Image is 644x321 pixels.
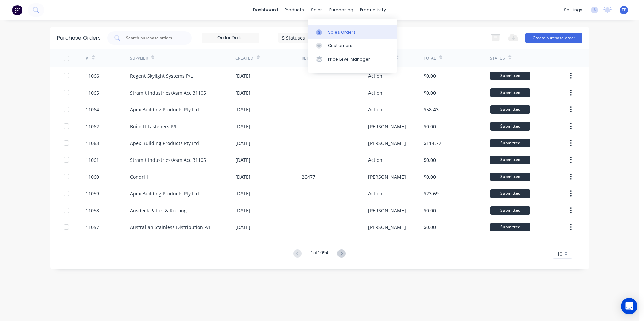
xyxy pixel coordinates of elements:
div: Submitted [490,122,530,131]
div: Apex Building Products Pty Ltd [130,140,199,147]
div: 1 of 1094 [311,249,328,259]
div: [PERSON_NAME] [368,140,406,147]
div: [PERSON_NAME] [368,123,406,130]
div: Action [368,156,382,164]
div: Action [368,89,382,96]
div: Ausdeck Patios & Roofing [130,207,187,214]
div: Submitted [490,88,530,97]
div: $0.00 [424,207,436,214]
div: # [86,55,88,61]
div: [DATE] [235,173,250,180]
div: Submitted [490,173,530,181]
div: $0.00 [424,89,436,96]
div: Stramit Industries/Asm Acc 31105 [130,156,206,164]
div: Build It Fasteners P/L [130,123,178,130]
span: TP [622,7,626,13]
div: Action [368,190,382,197]
a: Price Level Manager [308,52,397,66]
div: Open Intercom Messenger [621,298,637,314]
div: 11061 [86,156,99,164]
div: Submitted [490,156,530,164]
div: Submitted [490,223,530,231]
div: Price Level Manager [328,56,370,62]
div: settings [560,5,586,15]
input: Search purchase orders... [125,35,181,41]
div: 26477 [302,173,315,180]
div: [DATE] [235,72,250,79]
div: [PERSON_NAME] [368,173,406,180]
div: Action [368,106,382,113]
div: $23.69 [424,190,439,197]
div: Total [424,55,436,61]
div: $58.43 [424,106,439,113]
div: $0.00 [424,72,436,79]
div: [DATE] [235,123,250,130]
div: Condrill [130,173,148,180]
div: Purchase Orders [57,34,101,42]
div: 11063 [86,140,99,147]
div: 11059 [86,190,99,197]
div: $0.00 [424,123,436,130]
div: Apex Building Products Pty Ltd [130,106,199,113]
a: dashboard [250,5,281,15]
input: Order Date [202,33,259,43]
div: Submitted [490,105,530,114]
div: 11064 [86,106,99,113]
a: Sales Orders [308,25,397,39]
div: Submitted [490,206,530,215]
div: Created [235,55,253,61]
div: Apex Building Products Pty Ltd [130,190,199,197]
div: purchasing [326,5,357,15]
div: Status [490,55,505,61]
div: Stramit Industries/Asm Acc 31105 [130,89,206,96]
div: 11066 [86,72,99,79]
div: 11062 [86,123,99,130]
div: 11058 [86,207,99,214]
div: Submitted [490,72,530,80]
div: Regent Skylight Systems P/L [130,72,193,79]
div: [DATE] [235,190,250,197]
div: [DATE] [235,156,250,164]
div: productivity [357,5,389,15]
span: 10 [557,250,562,257]
div: Sales Orders [328,29,356,35]
div: [PERSON_NAME] [368,224,406,231]
div: 11065 [86,89,99,96]
a: Customers [308,39,397,52]
div: Action [368,72,382,79]
img: Factory [12,5,22,15]
div: [DATE] [235,224,250,231]
button: Create purchase order [525,33,582,43]
div: $0.00 [424,173,436,180]
div: $114.72 [424,140,441,147]
div: 11060 [86,173,99,180]
div: $0.00 [424,156,436,164]
div: [PERSON_NAME] [368,207,406,214]
div: 11057 [86,224,99,231]
div: [DATE] [235,207,250,214]
div: Reference [302,55,324,61]
div: Submitted [490,189,530,198]
div: products [281,5,308,15]
div: sales [308,5,326,15]
div: $0.00 [424,224,436,231]
div: [DATE] [235,106,250,113]
div: Customers [328,43,352,49]
div: [DATE] [235,140,250,147]
div: 5 Statuses [282,34,330,41]
div: Submitted [490,139,530,147]
div: Australian Stainless Distribution P/L [130,224,211,231]
div: [DATE] [235,89,250,96]
div: Supplier [130,55,148,61]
